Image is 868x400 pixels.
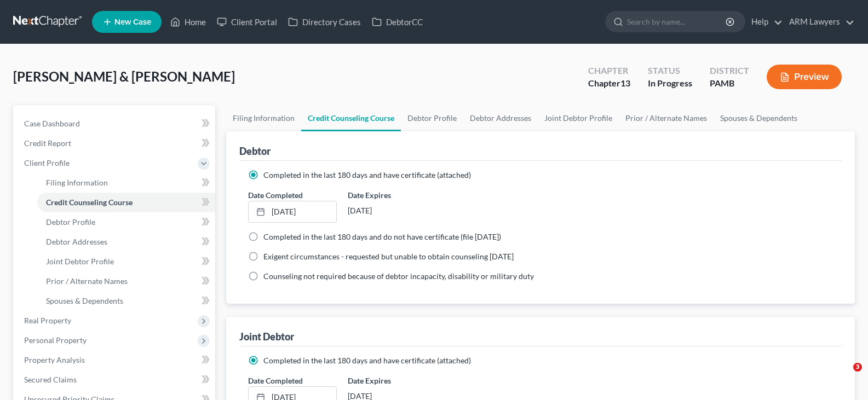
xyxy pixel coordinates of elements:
span: Client Profile [24,158,70,167]
span: Property Analysis [24,355,85,364]
span: Credit Report [24,138,71,148]
a: [DATE] [249,201,336,222]
div: PAMB [710,77,749,90]
a: Debtor Addresses [37,232,215,252]
div: Status [648,65,692,77]
a: Debtor Profile [37,212,215,232]
div: Chapter [588,65,630,77]
span: Debtor Profile [46,217,95,227]
span: Exigent circumstances - requested but unable to obtain counseling [DATE] [263,252,514,261]
span: Filing Information [46,178,108,187]
span: 3 [853,363,862,372]
span: Spouses & Dependents [46,296,123,305]
iframe: Intercom live chat [831,363,857,389]
span: [PERSON_NAME] & [PERSON_NAME] [13,68,235,84]
a: Home [165,12,211,32]
span: Prior / Alternate Names [46,276,128,286]
a: Credit Report [15,134,215,153]
a: Joint Debtor Profile [37,252,215,271]
span: Personal Property [24,335,87,345]
a: Debtor Profile [401,105,463,131]
a: Debtor Addresses [463,105,538,131]
a: Case Dashboard [15,114,215,134]
span: Credit Counseling Course [46,198,133,207]
a: Help [746,12,783,32]
a: Spouses & Dependents [37,291,215,311]
a: Joint Debtor Profile [538,105,619,131]
a: Prior / Alternate Names [619,105,714,131]
span: Debtor Addresses [46,237,107,246]
a: Secured Claims [15,370,215,390]
div: District [710,65,749,77]
a: Property Analysis [15,350,215,370]
div: [DATE] [348,201,436,221]
button: Preview [767,65,842,89]
span: Real Property [24,316,71,325]
a: Filing Information [226,105,301,131]
a: DebtorCC [366,12,428,32]
a: Credit Counseling Course [301,105,401,131]
span: Case Dashboard [24,119,80,128]
a: Client Portal [211,12,283,32]
a: Directory Cases [283,12,366,32]
span: Secured Claims [24,375,77,384]
span: Completed in the last 180 days and do not have certificate (file [DATE]) [263,232,501,241]
a: Credit Counseling Course [37,193,215,212]
div: Debtor [239,144,271,158]
a: Prior / Alternate Names [37,271,215,291]
a: ARM Lawyers [784,12,854,32]
span: New Case [114,18,151,26]
div: In Progress [648,77,692,90]
label: Date Completed [248,189,303,201]
div: Joint Debtor [239,330,294,343]
a: Spouses & Dependents [714,105,804,131]
span: Completed in the last 180 days and have certificate (attached) [263,356,471,365]
span: Joint Debtor Profile [46,257,114,266]
span: 13 [620,78,630,88]
div: Chapter [588,77,630,90]
label: Date Completed [248,375,303,386]
a: Filing Information [37,173,215,193]
label: Date Expires [348,375,436,386]
input: Search by name... [627,11,727,32]
label: Date Expires [348,189,436,201]
span: Counseling not required because of debtor incapacity, disability or military duty [263,271,534,281]
span: Completed in the last 180 days and have certificate (attached) [263,170,471,179]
